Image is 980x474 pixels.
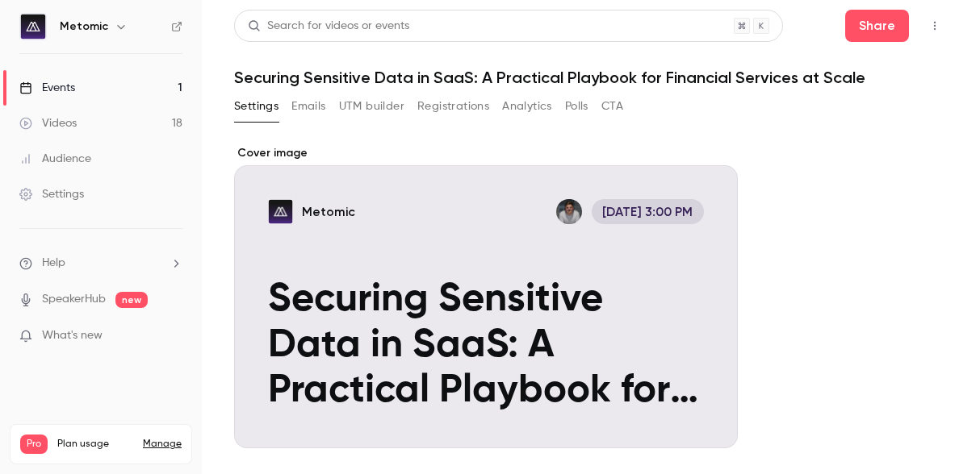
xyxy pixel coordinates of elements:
section: Cover image [234,145,738,448]
img: Metomic [20,14,46,39]
li: help-dropdown-opener [19,255,182,272]
span: Plan usage [57,438,133,451]
iframe: Noticeable Trigger [163,329,182,343]
button: UTM builder [339,94,404,119]
div: Settings [19,186,84,202]
span: Pro [20,434,48,454]
button: Polls [565,94,588,119]
h6: Metomic [60,19,108,35]
span: What's new [42,327,103,344]
button: CTA [601,94,623,119]
h1: Securing Sensitive Data in SaaS: A Practical Playbook for Financial Services at Scale [234,68,948,87]
button: Settings [234,94,279,119]
span: new [115,292,148,308]
button: Analytics [502,94,552,119]
button: Share [845,10,909,42]
button: Registrations [417,94,489,119]
label: Cover image [234,145,738,161]
div: Audience [19,151,91,167]
a: Manage [143,438,182,451]
a: SpeakerHub [42,291,106,308]
div: Videos [19,115,77,131]
div: Events [19,80,75,96]
button: Emails [291,94,325,119]
div: Search for videos or events [248,18,409,35]
span: Help [42,255,65,272]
